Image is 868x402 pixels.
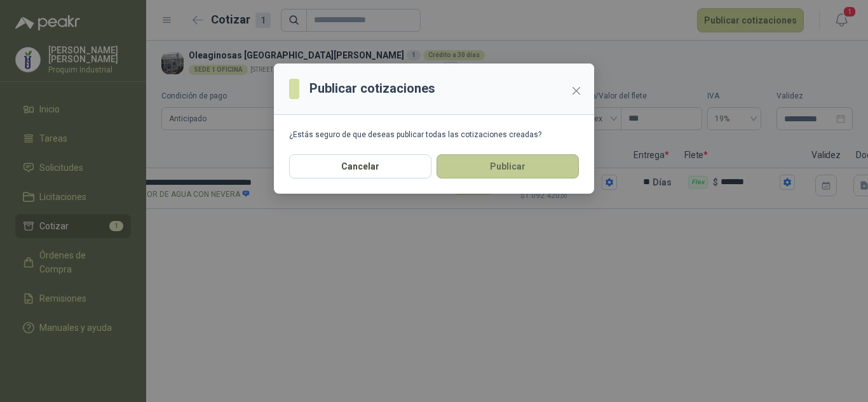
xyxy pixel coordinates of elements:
[566,81,587,101] button: Close
[289,154,431,178] button: Cancelar
[309,79,435,98] h3: Publicar cotizaciones
[289,130,579,139] div: ¿Estás seguro de que deseas publicar todas las cotizaciones creadas?
[571,86,581,96] span: close
[437,154,579,178] button: Publicar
